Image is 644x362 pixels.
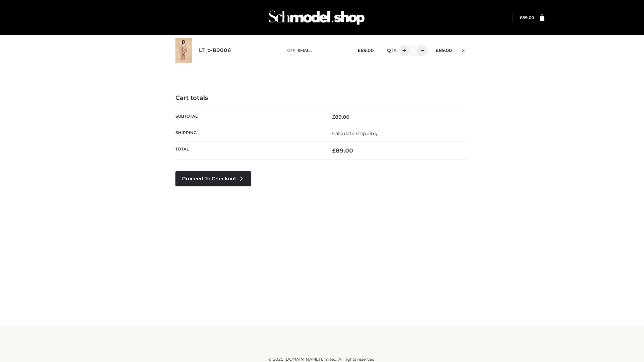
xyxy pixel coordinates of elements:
h4: Cart totals [175,95,469,102]
th: Total [175,142,322,160]
bdi: 89.00 [520,15,534,20]
bdi: 89.00 [436,48,452,53]
bdi: 89.00 [358,48,374,53]
span: £ [332,114,335,120]
bdi: 89.00 [332,114,350,120]
span: £ [436,48,439,53]
span: £ [358,48,361,53]
a: Calculate shipping [332,130,378,136]
a: Remove this item [459,45,469,54]
span: SMALL [298,48,312,53]
a: Proceed to Checkout [175,171,251,186]
span: £ [332,147,336,154]
th: Subtotal [175,109,322,125]
span: £ [520,15,522,20]
bdi: 89.00 [332,147,353,154]
img: Schmodel Admin 964 [266,4,367,31]
div: QTY: [380,45,425,56]
a: £89.00 [520,15,534,20]
th: Shipping [175,125,322,141]
a: LT_b-B0006 [199,47,231,54]
p: size : [286,48,347,54]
